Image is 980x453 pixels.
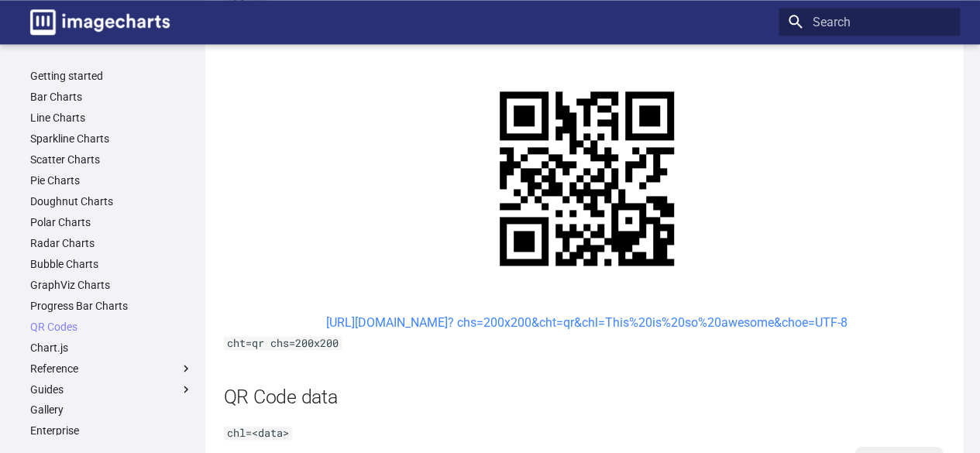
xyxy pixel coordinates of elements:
a: Image-Charts documentation [24,3,176,41]
code: chl=<data> [224,426,292,440]
a: Polar Charts [30,215,193,229]
img: logo [30,9,170,35]
img: chart [465,57,709,300]
h2: QR Code data [224,383,951,410]
a: QR Codes [30,320,193,334]
a: Pie Charts [30,173,193,187]
a: Doughnut Charts [30,194,193,208]
a: GraphViz Charts [30,278,193,292]
a: Scatter Charts [30,153,193,166]
a: Progress Bar Charts [30,299,193,313]
label: Reference [30,362,193,376]
a: Bubble Charts [30,257,193,271]
label: Guides [30,383,193,396]
input: Search [779,8,960,36]
code: cht=qr chs=200x200 [224,336,342,350]
a: Gallery [30,403,193,417]
a: Radar Charts [30,236,193,250]
a: Bar Charts [30,90,193,104]
a: Enterprise [30,424,193,438]
a: Sparkline Charts [30,132,193,146]
a: [URL][DOMAIN_NAME]? chs=200x200&cht=qr&chl=This%20is%20so%20awesome&choe=UTF-8 [326,315,848,330]
a: Line Charts [30,111,193,125]
a: Chart.js [30,341,193,355]
a: Getting started [30,69,193,83]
